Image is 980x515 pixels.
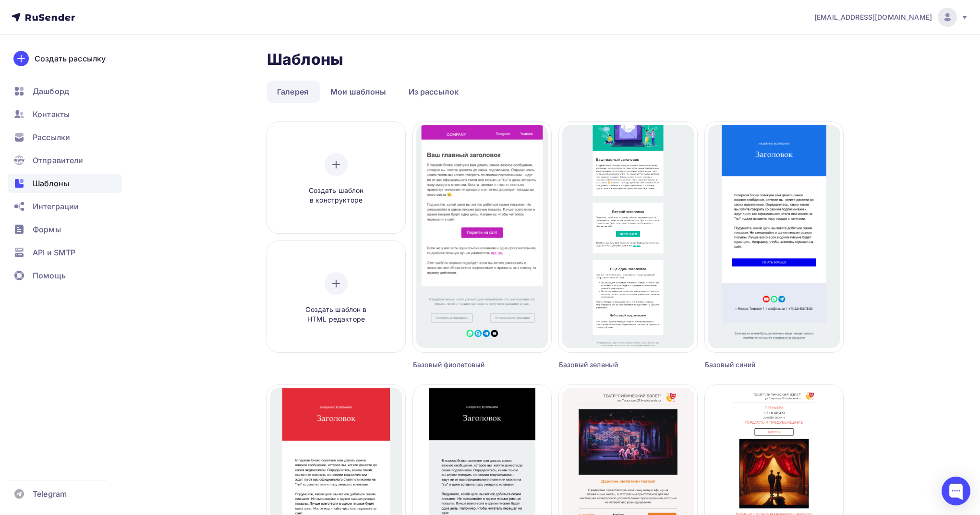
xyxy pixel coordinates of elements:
[413,360,517,370] div: Базовый фиолетовый
[33,178,69,189] span: Шаблоны
[267,50,343,69] h2: Шаблоны
[267,81,318,103] a: Галерея
[33,270,66,281] span: Помощь
[33,108,70,120] span: Контакты
[814,8,968,27] a: [EMAIL_ADDRESS][DOMAIN_NAME]
[33,224,61,235] span: Формы
[33,488,67,500] span: Telegram
[290,186,382,205] span: Создать шаблон в конструкторе
[33,247,75,258] span: API и SMTP
[814,12,932,22] span: [EMAIL_ADDRESS][DOMAIN_NAME]
[33,132,70,143] span: Рассылки
[8,151,122,170] a: Отправители
[399,81,469,103] a: Из рассылок
[290,305,382,324] span: Создать шаблон в HTML редакторе
[33,155,84,166] span: Отправители
[8,174,122,193] a: Шаблоны
[8,105,122,124] a: Контакты
[35,53,106,64] div: Создать рассылку
[8,82,122,101] a: Дашборд
[33,201,79,212] span: Интеграции
[8,220,122,239] a: Формы
[559,360,663,370] div: Базовый зеленый
[320,81,397,103] a: Мои шаблоны
[33,85,69,97] span: Дашборд
[705,360,809,370] div: Базовый синий
[8,128,122,147] a: Рассылки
